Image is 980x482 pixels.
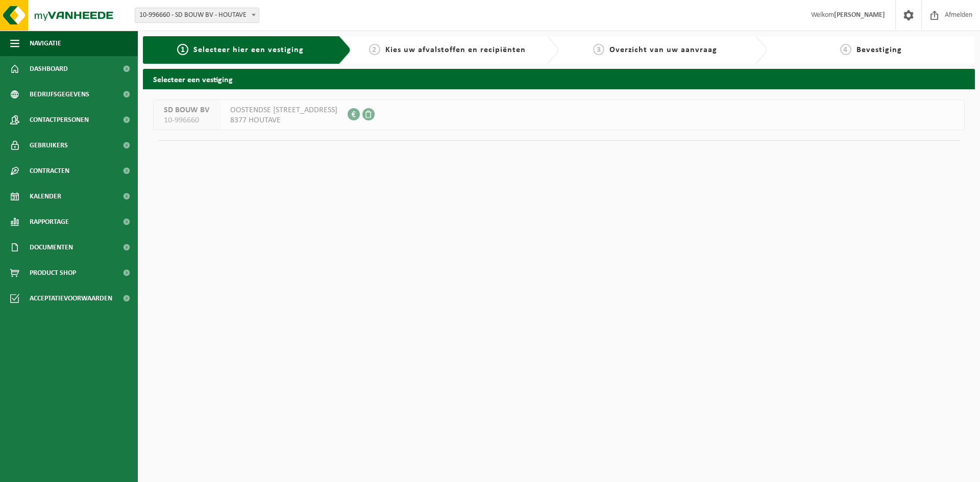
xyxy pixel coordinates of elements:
span: SD BOUW BV [164,105,209,115]
span: 3 [593,44,604,55]
span: Gebruikers [30,133,68,158]
span: Bevestiging [856,46,902,54]
span: Rapportage [30,209,69,235]
span: Navigatie [30,31,61,56]
span: Contactpersonen [30,107,89,133]
strong: [PERSON_NAME] [834,11,885,19]
span: Overzicht van uw aanvraag [609,46,717,54]
span: Kies uw afvalstoffen en recipiënten [385,46,526,54]
span: 4 [840,44,851,55]
span: Contracten [30,158,69,184]
span: 2 [369,44,380,55]
span: 8377 HOUTAVE [230,115,337,125]
span: Selecteer hier een vestiging [193,46,304,54]
span: 10-996660 - SD BOUW BV - HOUTAVE [135,8,259,23]
span: 1 [177,44,188,55]
span: Kalender [30,184,61,209]
span: 10-996660 [164,115,209,125]
span: OOSTENDSE [STREET_ADDRESS] [230,105,337,115]
span: Documenten [30,235,73,260]
h2: Selecteer een vestiging [143,69,975,89]
span: Product Shop [30,260,76,286]
span: 10-996660 - SD BOUW BV - HOUTAVE [135,8,259,22]
span: Bedrijfsgegevens [30,82,89,107]
span: Dashboard [30,56,68,82]
span: Acceptatievoorwaarden [30,286,112,311]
